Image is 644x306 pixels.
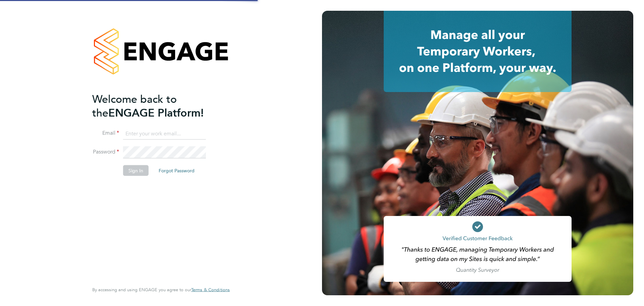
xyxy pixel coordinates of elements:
h2: ENGAGE Platform! [92,92,223,120]
label: Password [92,148,119,156]
span: By accessing and using ENGAGE you agree to our [92,287,230,293]
input: Enter your work email... [123,128,206,140]
button: Forgot Password [153,165,200,176]
a: Terms & Conditions [191,287,230,293]
span: Terms & Conditions [191,287,230,293]
span: Welcome back to the [92,92,177,119]
label: Email [92,130,119,137]
button: Sign In [123,165,149,176]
